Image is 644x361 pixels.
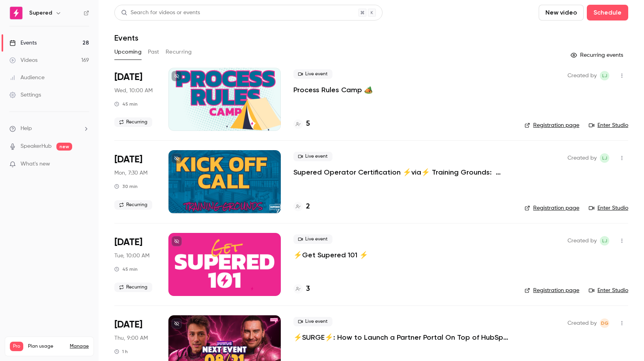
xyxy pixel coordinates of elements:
[306,201,310,212] h4: 2
[114,33,138,43] h1: Events
[567,71,597,80] span: Created by
[121,9,200,17] div: Search for videos or events
[114,169,147,177] span: Mon, 7:30 AM
[293,85,373,95] a: Process Rules Camp 🏕️
[114,236,142,249] span: [DATE]
[10,7,22,19] img: Supered
[114,318,142,331] span: [DATE]
[601,318,609,328] span: DG
[539,5,584,20] button: New video
[9,74,45,82] div: Audience
[21,142,52,151] a: SpeakerHub
[114,183,138,190] div: 30 min
[600,236,609,246] span: Lindsay John
[293,250,368,260] a: ⚡️Get Supered 101 ⚡️
[600,71,609,80] span: Lindsay John
[293,234,332,244] span: Live event
[589,121,628,129] a: Enter Studio
[114,101,138,107] div: 45 min
[602,153,607,163] span: LJ
[525,204,579,212] a: Registration page
[114,87,153,95] span: Wed, 10:00 AM
[21,125,32,133] span: Help
[9,125,89,133] li: help-dropdown-opener
[600,153,609,163] span: Lindsay John
[589,287,628,294] a: Enter Studio
[114,153,142,166] span: [DATE]
[293,69,332,79] span: Live event
[525,287,579,294] a: Registration page
[293,317,332,326] span: Live event
[306,119,310,129] h4: 5
[567,49,628,61] button: Recurring events
[80,161,89,168] iframe: Noticeable Trigger
[114,68,156,131] div: Aug 13 Wed, 12:00 PM (America/New York)
[293,333,512,342] a: ⚡️SURGE⚡️: How to Launch a Partner Portal On Top of HubSpot w/Introw
[293,152,332,161] span: Live event
[293,167,512,177] a: Supered Operator Certification ⚡️via⚡️ Training Grounds: Kickoff Call
[9,56,37,64] div: Videos
[525,121,579,129] a: Registration page
[114,117,152,127] span: Recurring
[567,236,597,246] span: Created by
[114,150,156,213] div: Aug 18 Mon, 9:30 AM (America/New York)
[293,119,310,129] a: 5
[600,318,609,328] span: D'Ana Guiloff
[9,39,37,47] div: Events
[306,284,310,294] h4: 3
[114,283,152,292] span: Recurring
[56,143,72,151] span: new
[28,343,65,350] span: Plan usage
[293,201,310,212] a: 2
[114,334,148,342] span: Thu, 9:00 AM
[114,233,156,296] div: Aug 19 Tue, 12:00 PM (America/New York)
[21,160,50,168] span: What's new
[9,91,41,99] div: Settings
[602,236,607,246] span: LJ
[114,200,152,210] span: Recurring
[114,71,142,84] span: [DATE]
[10,342,23,351] span: Pro
[293,284,310,294] a: 3
[567,153,597,163] span: Created by
[567,318,597,328] span: Created by
[114,266,138,272] div: 45 min
[589,204,628,212] a: Enter Studio
[29,9,52,17] h6: Supered
[114,252,149,260] span: Tue, 10:00 AM
[114,46,142,58] button: Upcoming
[114,348,128,355] div: 1 h
[166,46,192,58] button: Recurring
[602,71,607,80] span: LJ
[148,46,159,58] button: Past
[587,5,628,20] button: Schedule
[70,343,89,350] a: Manage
